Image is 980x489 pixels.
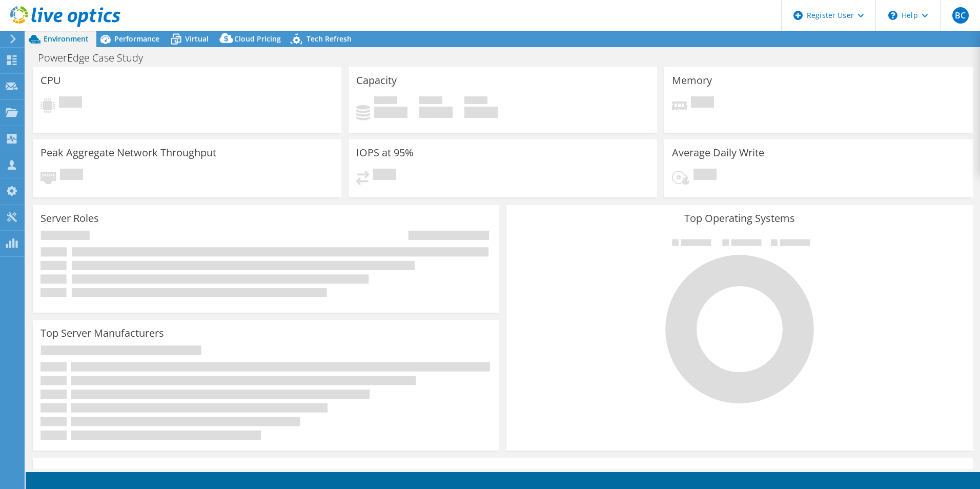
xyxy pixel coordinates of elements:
[419,96,442,107] span: Free
[672,147,764,158] h3: Average Daily Write
[40,328,164,339] h3: Top Server Manufacturers
[373,169,396,182] span: Pending
[234,34,281,44] span: Cloud Pricing
[40,75,61,86] h3: CPU
[60,169,83,182] span: Pending
[40,213,99,224] h3: Server Roles
[464,96,487,107] span: Total
[33,52,159,64] h1: PowerEdge Case Study
[356,75,397,86] h3: Capacity
[44,34,89,44] span: Environment
[691,96,714,110] span: Pending
[952,7,969,24] span: BC
[374,107,407,118] h4: 0 GiB
[40,147,216,158] h3: Peak Aggregate Network Throughput
[356,147,414,158] h3: IOPS at 95%
[185,34,209,44] span: Virtual
[693,169,717,182] span: Pending
[59,96,82,110] span: Pending
[374,96,397,107] span: Used
[514,213,965,224] h3: Top Operating Systems
[114,34,159,44] span: Performance
[419,107,453,118] h4: 0 GiB
[307,34,352,44] span: Tech Refresh
[464,107,498,118] h4: 0 GiB
[888,11,897,20] svg: \n
[672,75,712,86] h3: Memory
